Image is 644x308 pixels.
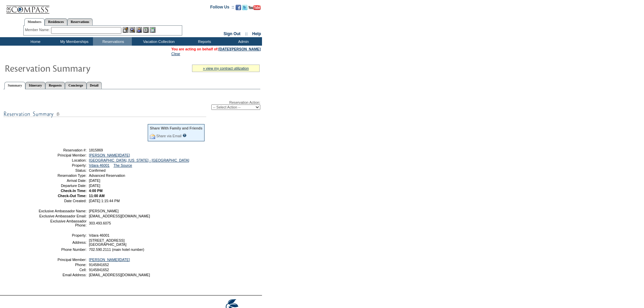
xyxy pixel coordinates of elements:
[171,47,261,51] span: You are acting on behalf of:
[93,37,132,46] td: Reservations
[38,233,87,237] td: Property:
[183,134,187,137] input: What is this?
[184,37,223,46] td: Reports
[203,66,249,70] a: » view my contract utilization
[61,189,87,193] strong: Check-In Time:
[45,18,67,25] a: Residences
[89,189,102,193] span: 4:00 PM
[223,31,240,36] a: Sign Out
[38,168,87,172] td: Status:
[45,82,65,89] a: Requests
[38,247,87,252] td: Phone Number:
[242,5,247,10] img: Follow us on Twitter
[89,263,109,267] span: 9145841652
[3,100,260,110] div: Reservation Action:
[38,179,87,183] td: Arrival Date:
[245,31,248,36] span: ::
[67,18,93,25] a: Reservations
[38,209,87,213] td: Exclusive Ambassador Name:
[123,27,128,33] img: b_edit.gif
[132,37,184,46] td: Vacation Collection
[38,173,87,177] td: Reservation Type:
[150,126,202,130] div: Share With Family and Friends
[65,82,86,89] a: Concierge
[89,168,105,172] span: Confirmed
[136,27,142,33] img: Impersonate
[89,214,150,218] span: [EMAIL_ADDRESS][DOMAIN_NAME]
[54,37,93,46] td: My Memberships
[38,158,87,162] td: Location:
[38,199,87,203] td: Date Created:
[38,273,87,277] td: Email Address:
[114,163,132,167] a: The Source
[143,27,149,33] img: Reservations
[129,27,135,33] img: View
[38,163,87,167] td: Property:
[89,173,125,177] span: Advanced Reservation
[24,18,45,26] a: Members
[89,158,189,162] a: [GEOGRAPHIC_DATA], [US_STATE] - [GEOGRAPHIC_DATA]
[89,238,126,246] span: [STREET_ADDRESS] [GEOGRAPHIC_DATA]
[89,273,150,277] span: [EMAIL_ADDRESS][DOMAIN_NAME]
[236,7,241,11] a: Become our fan on Facebook
[87,82,102,89] a: Detail
[252,31,261,36] a: Help
[236,5,241,10] img: Become our fan on Facebook
[25,27,51,33] div: Member Name:
[38,238,87,246] td: Address:
[38,184,87,188] td: Departure Date:
[150,27,156,33] img: b_calculator.gif
[218,47,261,51] a: [DATE][PERSON_NAME]
[3,110,206,118] img: subTtlResSummary.gif
[38,148,87,152] td: Reservation #:
[156,134,182,138] a: Share via Email
[171,52,180,56] a: Clear
[89,221,111,225] span: 303.493.6075
[58,194,87,198] strong: Check-Out Time:
[89,233,110,237] span: Vdara 46001
[89,148,103,152] span: 1815869
[25,82,45,89] a: Itinerary
[4,61,140,75] img: Reservaton Summary
[4,82,25,89] a: Summary
[89,194,104,198] span: 11:00 AM
[89,153,130,157] a: [PERSON_NAME][DATE]
[210,4,234,12] td: Follow Us ::
[38,153,87,157] td: Principal Member:
[89,258,130,262] a: [PERSON_NAME][DATE]
[248,5,261,10] img: Subscribe to our YouTube Channel
[38,258,87,262] td: Principal Member:
[89,179,100,183] span: [DATE]
[38,214,87,218] td: Exclusive Ambassador Email:
[89,247,144,252] span: 702.590.2111 (main hotel number)
[89,163,110,167] a: Vdara 46001
[89,199,120,203] span: [DATE] 1:15:44 PM
[242,7,247,11] a: Follow us on Twitter
[248,7,261,11] a: Subscribe to our YouTube Channel
[89,209,119,213] span: [PERSON_NAME]
[15,37,54,46] td: Home
[38,263,87,267] td: Phone:
[89,268,109,272] span: 9145841652
[38,268,87,272] td: Cell:
[223,37,262,46] td: Admin
[38,219,87,227] td: Exclusive Ambassador Phone:
[89,184,100,188] span: [DATE]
